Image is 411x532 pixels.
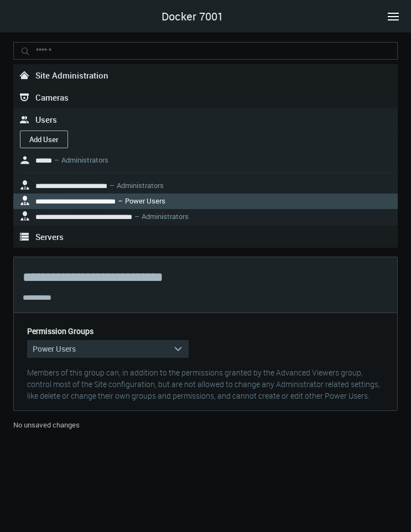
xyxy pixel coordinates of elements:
span: Docker 7001 [162,8,223,25]
button: Add User [20,131,68,148]
label: Permission Groups [27,327,93,336]
nx-search-highlight: Power Users [125,196,165,206]
nx-search-highlight: Administrators [61,155,108,165]
span: Members of this group can, in addition to the permissions granted by the Advanced Viewers group, ... [27,367,380,401]
span: – [118,196,123,206]
nx-search-highlight: Administrators [142,211,189,221]
nx-search-highlight: Administrators [117,180,164,190]
span: – [54,155,59,165]
span: – [110,180,115,190]
span: Users [35,114,57,125]
span: Site Administration [35,70,108,81]
span: – [134,211,139,221]
span: Cameras [35,92,69,103]
div: No unsaved changes [13,420,398,437]
span: Servers [35,231,64,242]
